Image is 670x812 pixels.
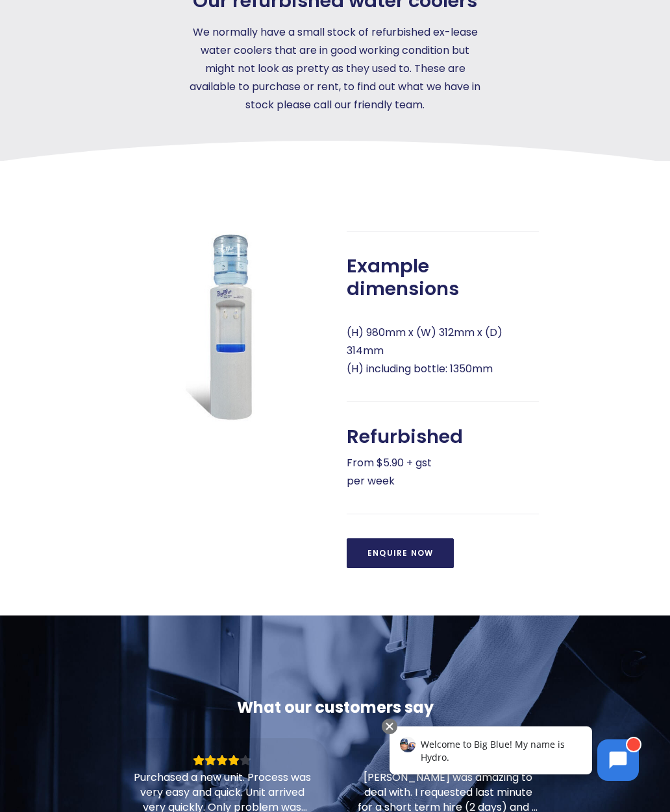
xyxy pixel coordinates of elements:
[185,23,485,114] p: We normally have a small stock of refurbished ex-lease water coolers that are in good working con...
[116,697,554,718] div: What our customers say
[376,716,652,794] iframe: Chatbot
[347,454,539,490] p: From $5.90 + gst per week
[584,726,652,794] iframe: Chatbot
[347,538,454,568] a: Enquire Now
[132,754,312,766] div: Rating: 4.0 out of 5
[347,255,539,300] span: Example dimensions
[347,425,463,448] span: Refurbished
[347,324,539,378] p: (H) 980mm x (W) 312mm x (D) 314mm (H) including bottle: 1350mm
[358,754,538,766] div: Rating: 5.0 out of 5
